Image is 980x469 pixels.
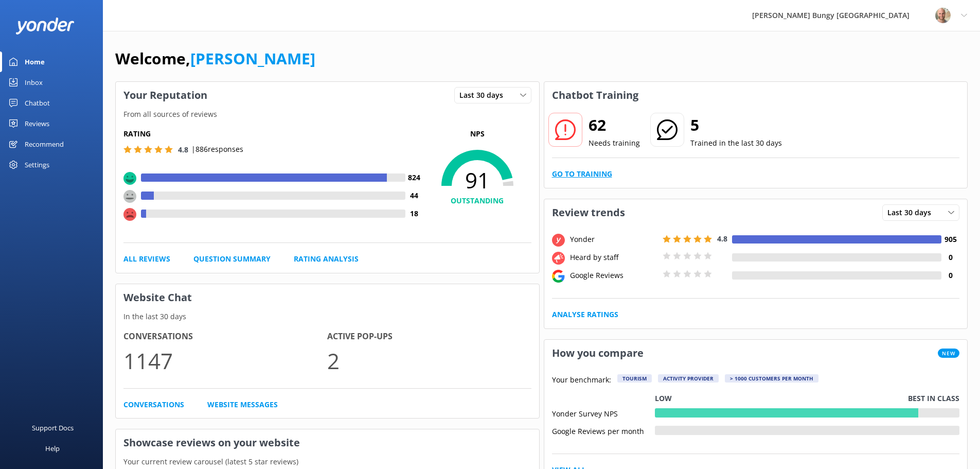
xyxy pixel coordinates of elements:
span: New [938,349,959,358]
h2: 5 [690,113,782,137]
span: Last 30 days [887,207,937,218]
div: > 1000 customers per month [725,374,818,383]
p: Trained in the last 30 days [690,137,782,149]
div: Chatbot [25,93,50,113]
h4: 18 [405,208,423,219]
a: Website Messages [207,399,278,410]
img: 125-1698195899.png [935,8,951,23]
h4: 905 [941,234,959,245]
div: Reviews [25,113,49,134]
h4: 0 [941,270,959,281]
div: Inbox [25,72,43,93]
div: Settings [25,154,49,175]
p: Best in class [908,393,959,404]
p: From all sources of reviews [116,109,539,120]
a: Question Summary [193,253,271,265]
div: Recommend [25,134,64,154]
div: Help [45,438,60,459]
a: Conversations [123,399,184,410]
h3: Review trends [544,199,633,226]
img: yonder-white-logo.png [15,18,75,34]
a: [PERSON_NAME] [190,48,315,69]
h4: 0 [941,252,959,263]
h3: Showcase reviews on your website [116,429,539,456]
p: NPS [423,128,531,140]
div: Google Reviews [567,270,660,281]
div: Yonder [567,234,660,245]
div: Support Docs [32,418,74,438]
a: Go to Training [552,168,612,180]
div: Home [25,51,45,72]
span: 4.8 [178,145,188,154]
a: All Reviews [123,253,170,265]
p: Your benchmark: [552,374,611,387]
div: Activity Provider [658,374,719,383]
h4: OUTSTANDING [423,195,531,206]
div: Heard by staff [567,252,660,263]
div: Tourism [617,374,652,383]
h3: Your Reputation [116,82,215,109]
h3: Chatbot Training [544,82,646,109]
p: | 886 responses [191,144,243,155]
span: 91 [423,167,531,193]
div: Yonder Survey NPS [552,408,655,418]
h3: Website Chat [116,284,539,311]
h1: Welcome, [115,46,315,71]
span: Last 30 days [459,90,509,101]
p: 1147 [123,343,327,378]
p: 2 [327,343,531,378]
h4: 824 [405,172,423,183]
h4: Conversations [123,330,327,343]
p: Low [655,393,672,404]
a: Rating Analysis [294,253,359,265]
span: 4.8 [717,234,727,244]
h4: 44 [405,190,423,201]
a: Analyse Ratings [552,309,618,320]
div: Google Reviews per month [552,426,655,435]
h5: Rating [123,128,423,140]
h2: 62 [589,113,640,137]
h3: How you compare [544,340,651,367]
h4: Active Pop-ups [327,330,531,343]
p: Your current review carousel (latest 5 star reviews) [116,456,539,467]
p: In the last 30 days [116,311,539,322]
p: Needs training [589,137,640,149]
